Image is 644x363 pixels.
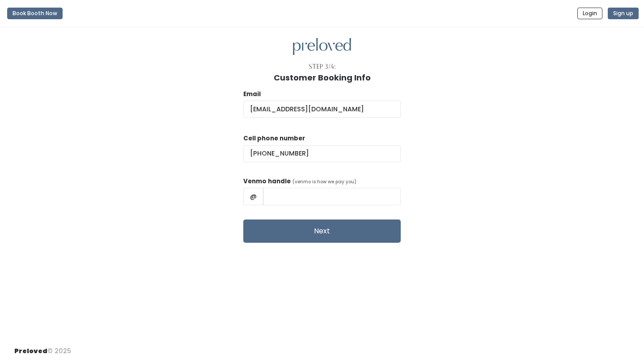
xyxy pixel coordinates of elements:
button: Book Booth Now [7,8,63,19]
label: Venmo handle [243,177,291,186]
button: Login [577,8,602,19]
div: Step 3/4: [309,62,336,72]
button: Next [243,219,401,243]
input: @ . [243,101,401,118]
img: preloved logo [293,38,351,55]
div: © 2025 [14,339,71,356]
span: Preloved [14,346,47,355]
button: Sign up [608,8,639,19]
label: Email [243,90,261,99]
input: (___) ___-____ [243,145,401,162]
label: Cell phone number [243,134,305,143]
h1: Customer Booking Info [274,73,371,82]
a: Book Booth Now [7,4,63,23]
span: (venmo is how we pay you) [292,178,356,185]
span: @ [243,188,263,205]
